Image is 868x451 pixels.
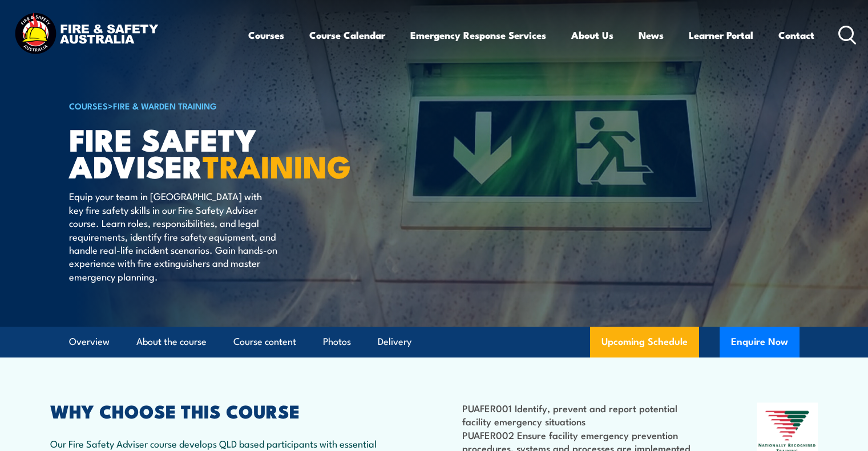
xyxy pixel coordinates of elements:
button: Enquire Now [720,327,800,357]
a: Course Calendar [309,20,385,50]
li: PUAFER001 Identify, prevent and report potential facility emergency situations [462,401,701,428]
a: Learner Portal [689,20,753,50]
a: Overview [69,327,110,357]
a: News [639,20,664,50]
strong: TRAINING [203,141,351,189]
a: Fire & Warden Training [113,99,217,112]
p: Equip your team in [GEOGRAPHIC_DATA] with key fire safety skills in our Fire Safety Adviser cours... [69,189,277,283]
a: Courses [248,20,284,50]
h2: WHY CHOOSE THIS COURSE [50,403,383,419]
a: About the course [136,327,207,357]
a: Photos [323,327,351,357]
a: Contact [778,20,814,50]
a: About Us [571,20,613,50]
h1: FIRE SAFETY ADVISER [69,125,351,178]
a: Course content [233,327,296,357]
a: COURSES [69,99,108,112]
h6: > [69,99,351,112]
a: Delivery [378,327,411,357]
a: Upcoming Schedule [590,327,699,357]
a: Emergency Response Services [410,20,546,50]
